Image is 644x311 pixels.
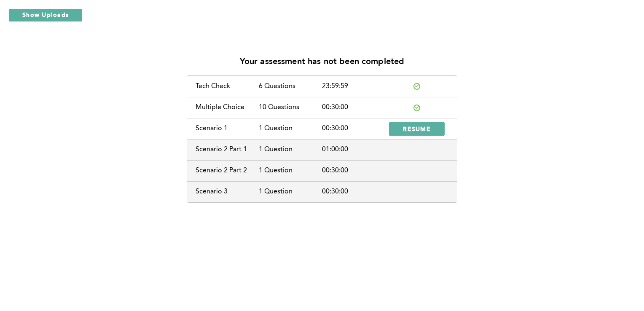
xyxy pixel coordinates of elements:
[240,57,405,67] p: Your assessment has not been completed
[196,188,259,196] div: Scenario 3
[322,188,385,196] div: 00:30:00
[8,8,83,22] button: Show Uploads
[196,167,259,174] div: Scenario 2 Part 2
[259,104,322,111] div: 10 Questions
[196,104,259,111] div: Multiple Choice
[322,83,385,90] div: 23:59:59
[322,146,385,153] div: 01:00:00
[196,146,259,153] div: Scenario 2 Part 1
[322,125,385,132] div: 00:30:00
[196,125,259,132] div: Scenario 1
[259,188,322,196] div: 1 Question
[259,125,322,132] div: 1 Question
[259,146,322,153] div: 1 Question
[403,125,431,133] span: RESUME
[322,104,385,111] div: 00:30:00
[259,83,322,90] div: 6 Questions
[259,167,322,174] div: 1 Question
[322,167,385,174] div: 00:30:00
[389,122,445,136] button: RESUME
[196,83,259,90] div: Tech Check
